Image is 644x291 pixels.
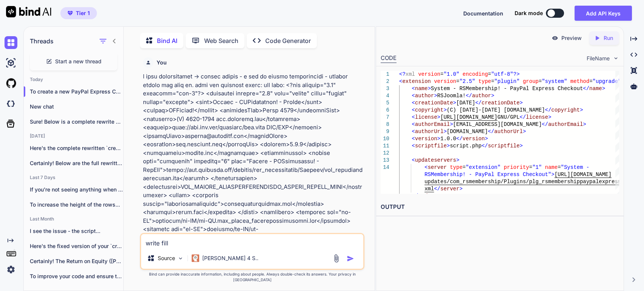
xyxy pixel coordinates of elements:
[30,186,123,193] p: If you're not seeing anything when you...
[589,78,592,84] span: =
[399,78,402,84] span: <
[443,107,446,113] span: >
[604,34,613,42] p: Run
[520,114,526,120] span: </
[450,164,463,170] span: type
[434,186,440,192] span: </
[412,136,415,142] span: <
[427,164,446,170] span: server
[463,71,488,77] span: encoding
[447,129,488,135] span: [DOMAIN_NAME]
[192,254,199,262] img: Claude 4 Sonnet
[424,172,554,178] span: RSMembership! - PayPal Express Checkout">
[415,157,456,163] span: updateservers
[141,234,363,248] textarea: write fill
[497,114,520,120] span: GNU/GPL
[526,114,548,120] span: license
[381,107,389,114] div: 6
[412,129,415,135] span: <
[520,143,523,149] span: >
[548,114,551,120] span: >
[447,107,545,113] span: (C) [DATE]-[DATE] [DOMAIN_NAME]
[204,36,238,45] p: Web Search
[30,118,123,126] p: Sure! Below is a complete rewrite of the...
[347,255,354,262] img: icon
[523,129,526,135] span: >
[427,86,430,92] span: >
[415,86,428,92] span: name
[415,136,437,142] span: version
[437,136,440,142] span: >
[376,198,624,216] h2: OUTPUT
[613,55,619,61] img: chevron down
[406,71,415,77] span: xml
[412,143,415,149] span: <
[538,78,541,84] span: =
[443,71,459,77] span: "1.0"
[515,9,543,17] span: Dark mode
[418,193,459,199] span: updateservers
[437,114,440,120] span: >
[381,164,389,171] div: 14
[589,86,602,92] span: name
[463,10,503,17] span: Documentation
[415,93,434,99] span: author
[415,114,437,120] span: license
[381,100,389,107] div: 5
[463,9,503,17] button: Documentation
[504,164,529,170] span: priority
[481,143,488,149] span: </
[412,157,415,163] span: <
[554,172,611,178] span: [URL][DOMAIN_NAME]
[481,100,520,106] span: creationDate
[415,100,453,106] span: creationDate
[415,143,447,149] span: scriptfile
[459,186,462,192] span: >
[5,97,17,110] img: darkCloudIdeIcon
[529,164,532,170] span: =
[450,121,453,127] span: >
[30,242,123,250] p: Here's the fixed version of your `createSensitivityAnalysisSheet`...
[30,227,123,235] p: I see the issue - the script...
[332,254,341,263] img: attachment
[558,164,561,170] span: =
[265,36,311,45] p: Code Generator
[157,36,177,45] p: Bind AI
[466,164,500,170] span: "extension"
[412,107,415,113] span: <
[456,157,459,163] span: >
[415,129,444,135] span: authorUrl
[440,71,443,77] span: =
[453,100,456,106] span: >
[434,78,456,84] span: version
[412,114,415,120] span: <
[381,128,389,135] div: 9
[24,133,123,139] h2: [DATE]
[24,77,123,83] h2: Today
[456,78,459,84] span: =
[381,157,389,164] div: 13
[24,175,123,181] h2: Last 7 Days
[415,107,444,113] span: copyright
[491,78,494,84] span: =
[177,255,184,262] img: Pick Models
[542,121,548,127] span: </
[570,78,589,84] span: method
[443,129,446,135] span: >
[412,121,415,127] span: <
[402,78,431,84] span: extension
[30,257,123,265] p: Certainly! The Return on Equity ([PERSON_NAME]) can...
[424,164,427,170] span: <
[587,55,610,62] span: FileName
[30,103,123,110] p: New chat
[592,78,624,84] span: "upgrade">
[418,71,440,77] span: version
[5,57,17,69] img: ai-studio
[381,92,389,100] div: 4
[494,78,520,84] span: "plugin"
[30,273,123,280] p: To improve your code and ensure that...
[412,86,415,92] span: <
[561,164,589,170] span: "System -
[5,36,17,49] img: chat
[6,6,51,17] img: Bind AI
